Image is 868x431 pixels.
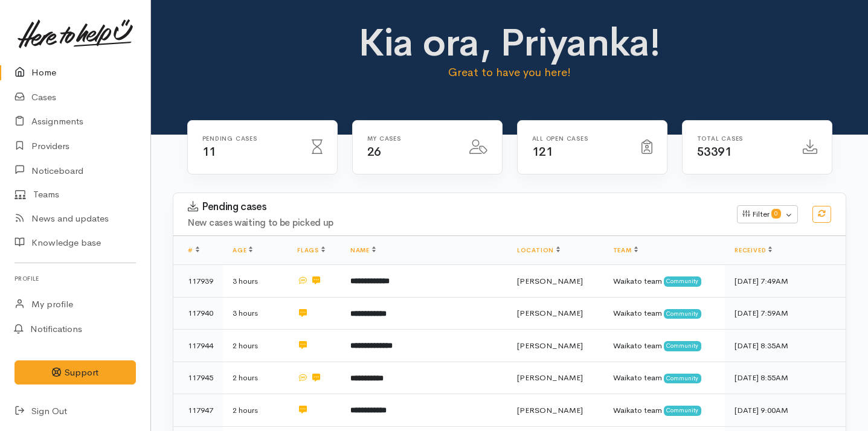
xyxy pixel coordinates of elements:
span: [PERSON_NAME] [517,308,583,318]
td: 2 hours [223,394,288,427]
td: [DATE] 7:49AM [725,265,846,298]
h6: Total cases [697,135,788,142]
a: Location [517,246,560,254]
td: 117940 [173,297,223,330]
td: 3 hours [223,265,288,298]
td: 3 hours [223,297,288,330]
span: [PERSON_NAME] [517,405,583,415]
a: Team [613,246,638,254]
td: [DATE] 8:55AM [725,362,846,394]
h6: Pending cases [202,135,297,142]
td: Waikato team [603,362,725,394]
h6: All Open cases [532,135,627,142]
h1: Kia ora, Priyanka! [345,22,675,64]
td: Waikato team [603,297,725,330]
span: Community [664,341,702,351]
td: 117945 [173,362,223,394]
td: [DATE] 9:00AM [725,394,846,427]
td: Waikato team [603,265,725,298]
span: 11 [202,144,216,159]
span: Community [664,309,702,319]
span: Community [664,374,702,383]
a: # [188,246,199,254]
span: 26 [367,144,381,159]
td: [DATE] 8:35AM [725,330,846,362]
td: 117939 [173,265,223,298]
a: Received [735,246,772,254]
a: Age [233,246,252,254]
span: [PERSON_NAME] [517,372,583,383]
h3: Pending cases [188,201,722,213]
h6: My cases [367,135,455,142]
span: [PERSON_NAME] [517,340,583,351]
td: Waikato team [603,394,725,427]
span: 53391 [697,144,732,159]
h6: Profile [14,270,136,287]
td: [DATE] 7:59AM [725,297,846,330]
td: Waikato team [603,330,725,362]
a: Flags [297,246,325,254]
td: 2 hours [223,330,288,362]
td: 117944 [173,330,223,362]
span: 121 [532,144,553,159]
a: Name [350,246,376,254]
span: Community [664,276,702,286]
span: Community [664,406,702,415]
button: Support [14,360,136,385]
p: Great to have you here! [345,64,675,81]
span: [PERSON_NAME] [517,276,583,286]
td: 117947 [173,394,223,427]
button: Filter0 [737,205,798,223]
td: 2 hours [223,362,288,394]
span: 0 [771,209,781,219]
h4: New cases waiting to be picked up [188,218,722,228]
